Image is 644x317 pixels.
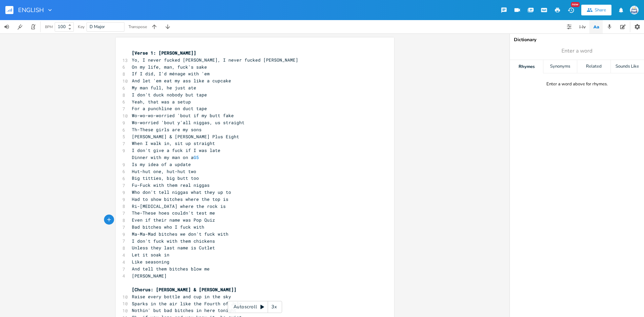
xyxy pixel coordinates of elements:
[18,7,44,13] span: ENGLISH
[564,4,578,16] button: New
[132,182,210,188] span: Fu-Fuck with them real niggas
[132,175,199,181] span: Big titties, big butt too
[132,127,202,133] span: Th-These girls are my sons
[132,203,226,209] span: Ri-[MEDICAL_DATA] where the rock is
[132,252,169,258] span: Let it soak in
[132,92,207,98] span: I don't duck nobody but tape
[132,224,204,230] span: Bad bitches who I fuck with
[194,154,199,160] span: G5
[132,301,242,307] span: Sparks in the air like the Fourth of July
[132,64,207,70] span: On my life, man, fuck's sake
[132,154,199,160] span: Dinner with my man on a
[543,60,577,73] div: Synonyms
[577,60,610,73] div: Related
[90,24,105,30] span: D Major
[132,112,234,118] span: Wo-wo-wo-worried 'bout if my butt fake
[132,210,215,216] span: The-These hoes couldn't test me
[78,25,85,29] div: Key
[132,85,196,91] span: My man full, he just ate
[132,259,169,265] span: Like seasoning
[132,294,231,300] span: Raise every bottle and cup in the sky
[45,25,53,29] div: BPM
[132,147,220,153] span: I don't give a fuck if I was late
[132,78,231,84] span: And let 'em eat my ass like a cupcake
[132,120,245,126] span: Wo-worried 'bout y'all niggas, us straight
[132,231,228,237] span: Ma-Ma-Mad bitches we don't fuck with
[630,6,639,14] img: Sign In
[132,161,191,167] span: Is my idea of a update
[132,273,167,279] span: [PERSON_NAME]
[132,140,215,146] span: When I walk in, sit up straight
[514,37,640,42] div: Dictionary
[611,60,644,73] div: Sounds Like
[132,105,207,111] span: For a punchline on duct tape
[132,287,236,293] span: [Chorus: [PERSON_NAME] & [PERSON_NAME]]
[268,301,280,313] div: 3x
[132,217,215,223] span: Even if their name was Pop Quiz
[132,168,196,174] span: Hut-hut one, hut-hut two
[595,7,606,13] div: Share
[571,2,580,7] div: New
[132,134,239,140] span: [PERSON_NAME] & [PERSON_NAME] Plus Eight
[132,196,228,202] span: Had to show bitches where the top is
[132,307,236,313] span: Nothin' but bad bitches in here tonight
[546,81,608,87] div: Enter a word above for rhymes.
[132,50,196,56] span: [Verse 1: [PERSON_NAME]]
[132,57,298,63] span: Yo, I never fucked [PERSON_NAME], I never fucked [PERSON_NAME]
[132,266,210,272] span: And tell them bitches blow me
[581,5,611,15] button: Share
[132,189,231,195] span: Who don't tell niggas what they up to
[128,25,147,29] div: Transpose
[561,47,592,55] span: Enter a word
[132,245,215,251] span: Unless they last name is Cutlet
[132,71,210,77] span: If I did, I'd ménage with 'em
[132,238,215,244] span: I don't fuck with them chickens
[228,301,282,313] div: Autoscroll
[132,99,191,105] span: Yeah, that was a setup
[510,60,543,73] div: Rhymes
